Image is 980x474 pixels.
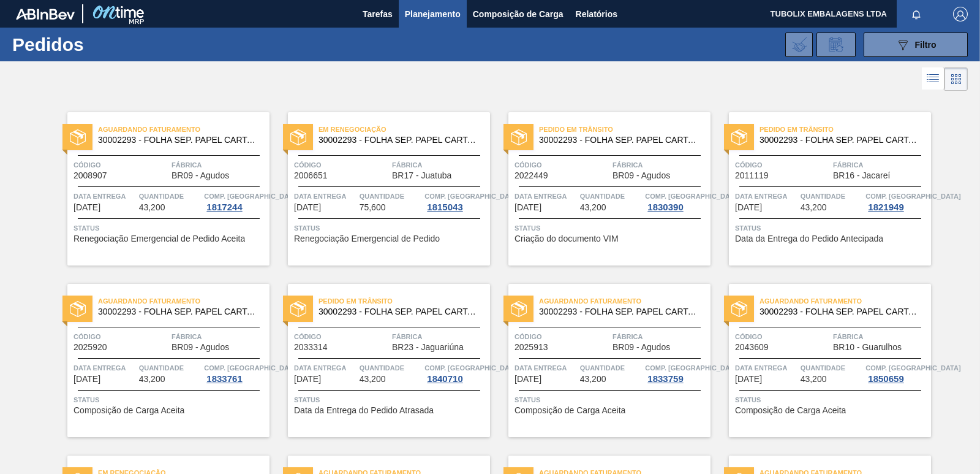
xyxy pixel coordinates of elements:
[490,284,710,437] a: statusAguardando Faturamento30002293 - FOLHA SEP. PAPEL CARTAO 1200x1000M 350gCódigo2025913Fábric...
[865,374,906,384] div: 1850659
[294,362,356,374] span: Data Entrega
[922,67,944,91] div: Visão em Lista
[204,190,299,202] span: Comp. Carga
[318,295,490,307] span: Pedido em Trânsito
[70,129,86,145] img: status
[645,362,740,374] span: Comp. Carga
[294,375,321,384] span: 15/10/2025
[645,362,707,384] a: Comp. [GEOGRAPHIC_DATA]1833759
[576,7,617,21] span: Relatórios
[735,406,846,415] span: Composição de Carga Aceita
[514,190,577,202] span: Data Entrega
[864,32,968,57] button: Filtro
[735,190,797,202] span: Data Entrega
[735,343,769,352] span: 2043609
[73,159,168,171] span: Código
[171,171,229,180] span: BR09 - Agudos
[514,343,548,352] span: 2025913
[424,374,465,384] div: 1840710
[171,331,266,343] span: Fábrica
[294,406,434,415] span: Data da Entrega do Pedido Atrasada
[833,159,928,171] span: Fábrica
[731,301,747,317] img: status
[318,307,480,316] span: 30002293 - FOLHA SEP. PAPEL CARTAO 1200x1000M 350g
[735,222,928,234] span: Status
[645,202,685,212] div: 1830390
[294,222,487,234] span: Status
[735,203,762,212] span: 11/10/2025
[645,190,707,212] a: Comp. [GEOGRAPHIC_DATA]1830390
[953,7,968,21] img: Logout
[580,375,606,384] span: 43,200
[514,375,541,384] span: 15/10/2025
[514,171,548,180] span: 2022449
[294,343,328,352] span: 2033314
[735,234,883,243] span: Data da Entrega do Pedido Antecipada
[318,136,480,145] span: 30002293 - FOLHA SEP. PAPEL CARTAO 1200x1000M 350g
[363,7,393,21] span: Tarefas
[294,203,321,212] span: 10/10/2025
[73,343,107,352] span: 2025920
[424,190,487,212] a: Comp. [GEOGRAPHIC_DATA]1815043
[424,362,487,384] a: Comp. [GEOGRAPHIC_DATA]1840710
[539,295,710,307] span: Aguardando Faturamento
[785,32,813,57] div: Importar Negociações dos Pedidos
[294,190,356,202] span: Data Entrega
[514,159,609,171] span: Código
[294,234,440,243] span: Renegociação Emergencial de Pedido
[612,331,707,343] span: Fábrica
[816,32,856,57] div: Solicitação de Revisão de Pedidos
[801,362,863,374] span: Quantidade
[511,129,527,145] img: status
[139,190,202,202] span: Quantidade
[139,375,165,384] span: 43,200
[294,331,389,343] span: Código
[710,284,931,437] a: statusAguardando Faturamento30002293 - FOLHA SEP. PAPEL CARTAO 1200x1000M 350gCódigo2043609Fábric...
[731,129,747,145] img: status
[392,171,451,180] span: BR17 - Juatuba
[360,362,422,374] span: Quantidade
[204,374,244,384] div: 1833761
[392,159,487,171] span: Fábrica
[580,190,643,202] span: Quantidade
[70,301,86,317] img: status
[269,284,490,437] a: statusPedido em Trânsito30002293 - FOLHA SEP. PAPEL CARTAO 1200x1000M 350gCódigo2033314FábricaBR2...
[915,40,937,50] span: Filtro
[139,203,165,212] span: 43,200
[49,284,269,437] a: statusAguardando Faturamento30002293 - FOLHA SEP. PAPEL CARTAO 1200x1000M 350gCódigo2025920Fábric...
[514,222,707,234] span: Status
[405,7,461,21] span: Planejamento
[424,190,519,202] span: Comp. Carga
[539,123,710,136] span: Pedido em Trânsito
[49,112,269,266] a: statusAguardando Faturamento30002293 - FOLHA SEP. PAPEL CARTAO 1200x1000M 350gCódigo2008907Fábric...
[73,222,266,234] span: Status
[865,362,960,374] span: Comp. Carga
[73,375,100,384] span: 13/10/2025
[759,307,921,316] span: 30002293 - FOLHA SEP. PAPEL CARTAO 1200x1000M 350g
[645,190,740,202] span: Comp. Carga
[759,295,931,307] span: Aguardando Faturamento
[833,171,890,180] span: BR16 - Jacareí
[171,343,229,352] span: BR09 - Agudos
[490,112,710,266] a: statusPedido em Trânsito30002293 - FOLHA SEP. PAPEL CARTAO 1200x1000M 350gCódigo2022449FábricaBR0...
[424,202,465,212] div: 1815043
[735,331,830,343] span: Código
[73,203,100,212] span: 10/09/2025
[294,394,487,406] span: Status
[865,362,928,384] a: Comp. [GEOGRAPHIC_DATA]1850659
[73,394,266,406] span: Status
[801,375,827,384] span: 43,200
[759,123,931,136] span: Pedido em Trânsito
[204,190,266,212] a: Comp. [GEOGRAPHIC_DATA]1817244
[514,331,609,343] span: Código
[360,203,386,212] span: 75,600
[294,159,389,171] span: Código
[710,112,931,266] a: statusPedido em Trânsito30002293 - FOLHA SEP. PAPEL CARTAO 1200x1000M 350gCódigo2011119FábricaBR1...
[171,159,266,171] span: Fábrica
[759,136,921,145] span: 30002293 - FOLHA SEP. PAPEL CARTAO 1200x1000M 350g
[735,375,762,384] span: 16/10/2025
[318,123,490,136] span: Em Renegociação
[98,123,269,136] span: Aguardando Faturamento
[73,171,107,180] span: 2008907
[511,301,527,317] img: status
